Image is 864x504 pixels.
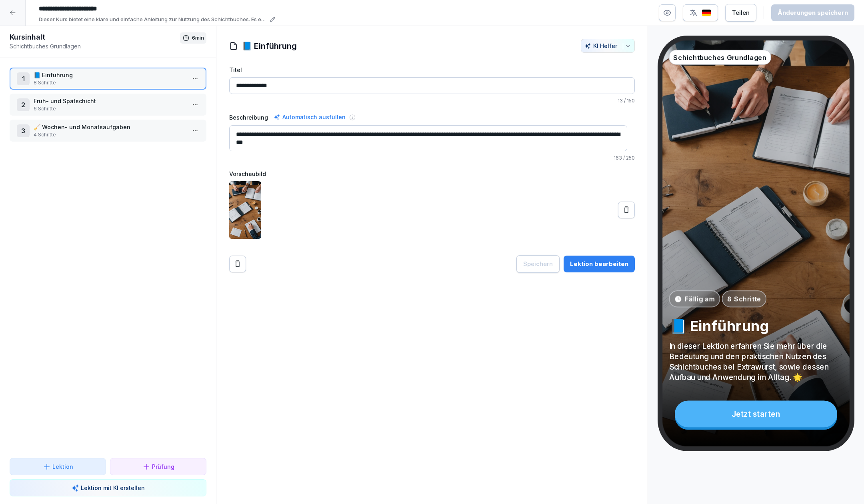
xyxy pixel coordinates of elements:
div: Lektion bearbeiten [570,260,628,268]
button: KI Helfer [581,39,635,53]
div: Änderungen speichern [778,8,848,17]
p: 🧹 Wochen- und Monatsaufgaben [34,123,186,131]
button: Lektion bearbeiten [564,256,635,272]
p: Fällig am [685,294,715,304]
p: 8 Schritte [34,79,186,86]
button: Prüfung [110,458,206,475]
p: Schichtbuches Grundlagen [10,42,180,50]
button: Lektion mit KI erstellen [10,479,206,496]
p: 8 Schritte [727,294,761,304]
p: Prüfung [152,462,174,471]
div: KI Helfer [584,42,631,49]
p: Dieser Kurs bietet eine klare und einfache Anleitung zur Nutzung des Schichtbuches. Es erklärt de... [39,16,267,24]
p: In dieser Lektion erfahren Sie mehr über die Bedeutung und den praktischen Nutzen des Schichtbuch... [669,340,843,382]
p: Lektion mit KI erstellen [81,484,145,492]
img: de.svg [702,9,711,17]
div: Speichern [523,260,553,268]
label: Titel [229,66,635,74]
p: Lektion [52,462,73,471]
div: 2Früh- und Spätschicht6 Schritte [10,94,206,116]
button: Änderungen speichern [771,4,854,21]
label: Beschreibung [229,113,268,122]
div: Automatisch ausfüllen [272,112,347,122]
p: 4 Schritte [34,131,186,138]
p: / 150 [229,97,635,104]
h1: 📘 Einführung [242,40,297,52]
div: 1📘 Einführung8 Schritte [10,68,206,90]
button: Teilen [725,4,756,22]
p: / 250 [229,154,635,162]
h1: Kursinhalt [10,32,180,42]
span: 163 [614,155,622,161]
p: 6 min [192,34,204,42]
div: 1 [17,72,30,85]
p: Schichtbuches Grundlagen [673,52,766,62]
button: Remove [229,256,246,272]
p: 📘 Einführung [34,71,186,79]
img: qim9183vmvvycrko56gwf2k7.png [229,181,261,239]
div: 3🧹 Wochen- und Monatsaufgaben4 Schritte [10,120,206,142]
div: 2 [17,98,30,111]
span: 13 [618,98,623,104]
p: 6 Schritte [34,105,186,112]
label: Vorschaubild [229,170,635,178]
button: Speichern [516,255,560,273]
p: 📘 Einführung [669,317,843,335]
div: Teilen [732,8,750,17]
button: Lektion [10,458,106,475]
div: 3 [17,124,30,137]
p: Früh- und Spätschicht [34,97,186,105]
div: Jetzt starten [675,401,837,428]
